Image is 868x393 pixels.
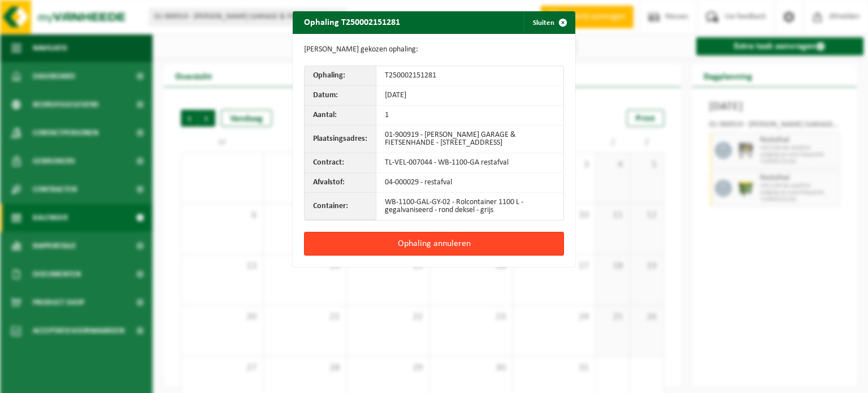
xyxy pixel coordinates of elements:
td: 01-900919 - [PERSON_NAME] GARAGE & FIETSENHANDE - [STREET_ADDRESS] [376,126,563,153]
h2: Ophaling T250002151281 [293,11,411,33]
p: [PERSON_NAME] gekozen ophaling: [304,45,564,54]
td: 04-000029 - restafval [376,173,563,193]
th: Aantal: [305,106,376,126]
th: Ophaling: [305,66,376,86]
td: WB-1100-GAL-GY-02 - Rolcontainer 1100 L - gegalvaniseerd - rond deksel - grijs [376,193,563,220]
td: [DATE] [376,86,563,106]
th: Plaatsingsadres: [305,126,376,153]
td: 1 [376,106,563,126]
th: Contract: [305,153,376,173]
button: Ophaling annuleren [304,232,564,256]
th: Afvalstof: [305,173,376,193]
button: Sluiten [524,11,574,34]
th: Datum: [305,86,376,106]
td: T250002151281 [376,66,563,86]
td: TL-VEL-007044 - WB-1100-GA restafval [376,153,563,173]
th: Container: [305,193,376,220]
